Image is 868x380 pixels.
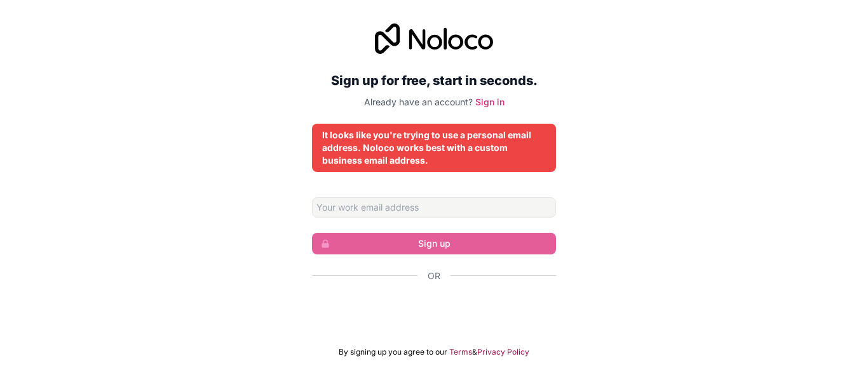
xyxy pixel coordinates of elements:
[477,347,529,357] a: Privacy Policy
[364,96,473,107] span: Already have an account?
[312,69,556,92] h2: Sign up for free, start in seconds.
[428,270,440,282] span: Or
[449,347,472,357] a: Terms
[472,347,477,357] span: &
[312,197,556,218] input: Email address
[322,129,546,167] div: It looks like you're trying to use a personal email address. Noloco works best with a custom busi...
[312,233,556,254] button: Sign up
[339,347,447,357] span: By signing up you agree to our
[306,296,562,324] iframe: Sign in with Google Button
[475,96,505,107] a: Sign in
